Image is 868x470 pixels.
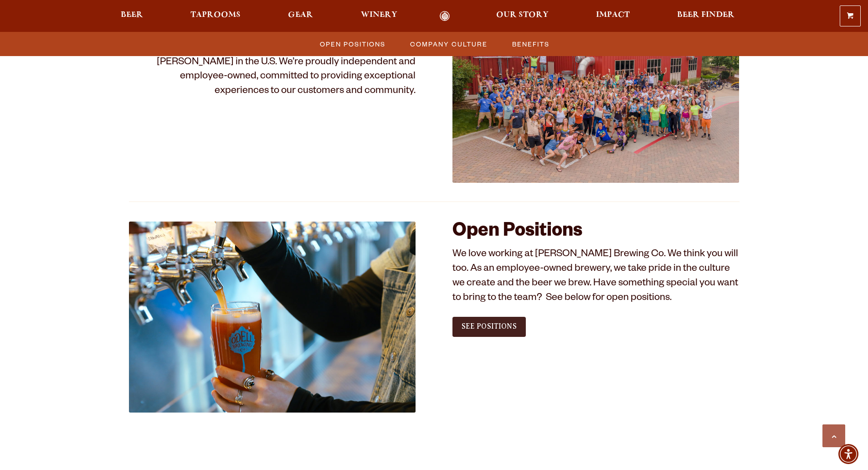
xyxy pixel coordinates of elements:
[355,11,403,21] a: Winery
[190,11,241,19] span: Taprooms
[590,11,636,21] a: Impact
[129,222,416,413] img: Jobs_1
[320,37,385,51] span: Open Positions
[282,11,319,21] a: Gear
[452,317,526,337] a: See Positions
[405,37,492,51] a: Company Culture
[361,11,397,19] span: Winery
[185,11,247,21] a: Taprooms
[288,11,313,19] span: Gear
[596,11,630,19] span: Impact
[490,11,555,21] a: Our Story
[512,37,550,51] span: Benefits
[822,424,845,447] a: Scroll to top
[121,11,143,19] span: Beer
[410,37,488,51] span: Company Culture
[428,11,462,21] a: Odell Home
[677,11,734,19] span: Beer Finder
[838,444,858,464] div: Accessibility Menu
[496,11,549,19] span: Our Story
[452,222,740,243] h2: Open Positions
[671,11,740,21] a: Beer Finder
[314,37,390,51] a: Open Positions
[462,322,517,331] span: See Positions
[115,11,149,21] a: Beer
[452,248,740,306] p: We love working at [PERSON_NAME] Brewing Co. We think you will too. As an employee-owned brewery,...
[507,37,554,51] a: Benefits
